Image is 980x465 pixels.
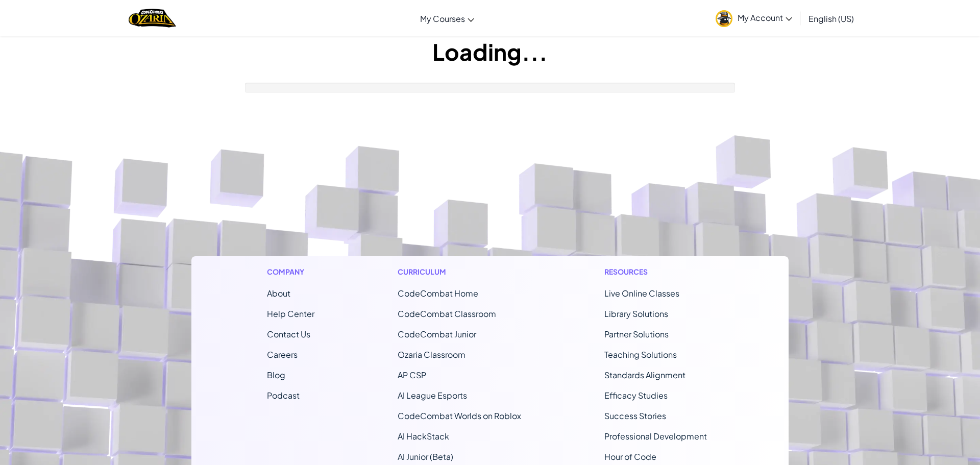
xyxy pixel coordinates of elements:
[267,308,314,319] a: Help Center
[267,288,290,299] a: About
[398,288,478,299] span: CodeCombat Home
[267,329,310,339] span: Contact Us
[398,329,476,339] a: CodeCombat Junior
[604,451,656,462] a: Hour of Code
[604,329,669,339] a: Partner Solutions
[604,431,707,442] a: Professional Development
[604,349,677,360] a: Teaching Solutions
[398,451,453,462] a: AI Junior (Beta)
[716,10,732,27] img: avatar
[604,410,666,421] a: Success Stories
[710,2,797,34] a: My Account
[398,308,496,319] a: CodeCombat Classroom
[398,431,449,442] a: AI HackStack
[415,5,479,32] a: My Courses
[420,13,465,24] span: My Courses
[267,266,314,277] h1: Company
[398,390,467,401] a: AI League Esports
[398,349,465,360] a: Ozaria Classroom
[129,8,176,29] img: Home
[604,308,668,319] a: Library Solutions
[267,390,300,401] a: Podcast
[808,13,854,24] span: English (US)
[398,370,426,380] a: AP CSP
[604,288,679,299] a: Live Online Classes
[604,266,713,277] h1: Resources
[267,370,285,380] a: Blog
[398,266,521,277] h1: Curriculum
[604,390,668,401] a: Efficacy Studies
[738,12,792,23] span: My Account
[398,410,521,421] a: CodeCombat Worlds on Roblox
[604,370,685,380] a: Standards Alignment
[803,5,859,32] a: English (US)
[129,8,176,29] a: Ozaria by CodeCombat logo
[267,349,298,360] a: Careers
